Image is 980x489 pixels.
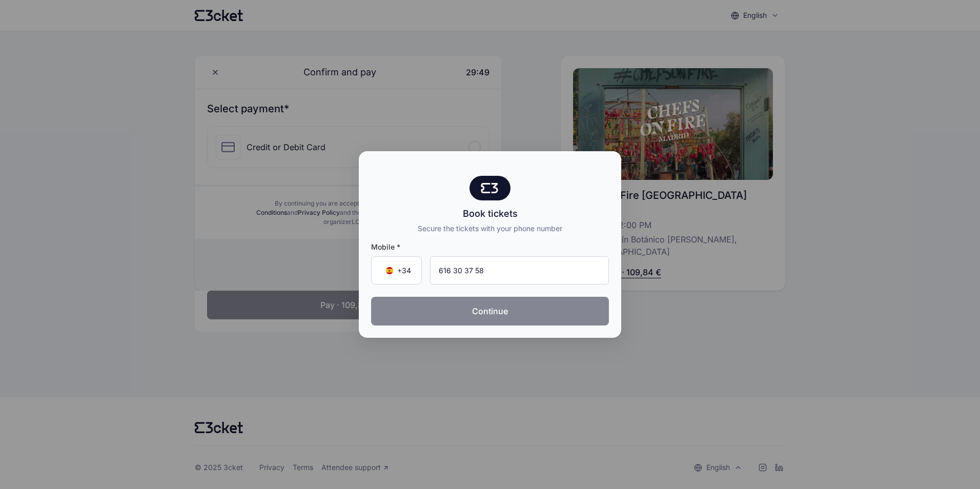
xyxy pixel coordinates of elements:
span: +34 [397,266,411,276]
span: Mobile * [371,242,609,252]
input: Mobile [430,256,609,284]
div: Country Code Selector [371,256,422,284]
button: Continue [371,297,609,325]
div: Book tickets [418,207,562,221]
div: Secure the tickets with your phone number [418,223,562,234]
